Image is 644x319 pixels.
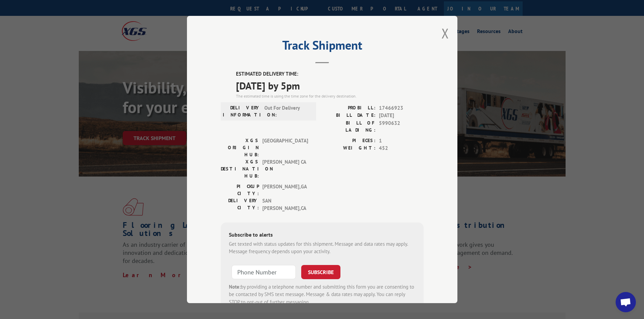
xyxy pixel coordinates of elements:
[262,197,308,212] span: SAN [PERSON_NAME] , CA
[322,119,376,134] label: BILL OF LADING:
[236,93,424,99] div: The estimated time is using the time zone for the delivery destination.
[221,183,259,197] label: PICKUP CITY:
[221,158,259,180] label: XGS DESTINATION HUB:
[616,292,636,312] a: Open chat
[322,104,376,112] label: PROBILL:
[236,70,424,78] label: ESTIMATED DELIVERY TIME:
[221,197,259,212] label: DELIVERY CITY:
[229,284,241,290] strong: Note:
[442,24,449,42] button: Close modal
[301,265,340,279] button: SUBSCRIBE
[229,231,415,240] div: Subscribe to alerts
[379,137,424,145] span: 1
[262,183,308,197] span: [PERSON_NAME] , GA
[232,265,296,279] input: Phone Number
[262,158,308,180] span: [PERSON_NAME] CA
[379,104,424,112] span: 17466923
[379,119,424,134] span: 5990632
[221,41,424,53] h2: Track Shipment
[223,104,261,118] label: DELIVERY INFORMATION:
[264,104,310,118] span: Out For Delivery
[221,137,259,158] label: XGS ORIGIN HUB:
[379,144,424,152] span: 452
[262,137,308,158] span: [GEOGRAPHIC_DATA]
[229,283,415,306] div: by providing a telephone number and submitting this form you are consenting to be contacted by SM...
[322,137,376,145] label: PIECES:
[322,144,376,152] label: WEIGHT:
[379,112,424,119] span: [DATE]
[229,240,415,256] div: Get texted with status updates for this shipment. Message and data rates may apply. Message frequ...
[236,78,424,93] span: [DATE] by 5pm
[322,112,376,119] label: BILL DATE:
